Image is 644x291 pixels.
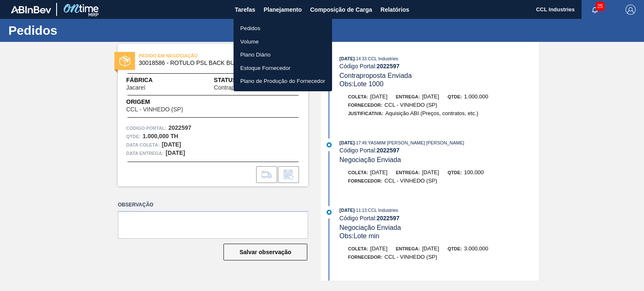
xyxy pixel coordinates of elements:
a: Plano Diário [234,48,332,62]
a: Plano de Produção do Fornecedor [234,75,332,88]
a: Pedidos [234,22,332,35]
a: Estoque Fornecedor [234,62,332,75]
a: Volume [234,35,332,49]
